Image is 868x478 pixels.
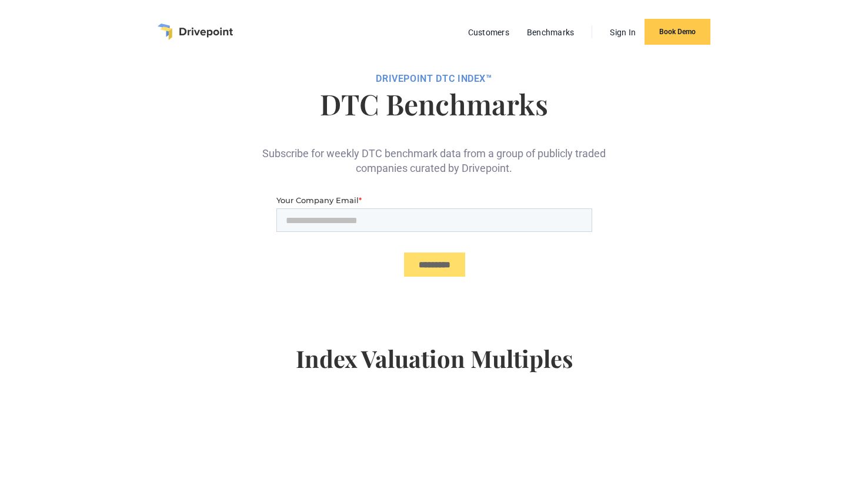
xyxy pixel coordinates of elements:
h1: DTC Benchmarks [188,89,680,118]
h4: Index Valuation Multiples [188,344,680,391]
a: Benchmarks [521,25,580,40]
iframe: Form 0 [276,194,592,297]
a: home [158,24,233,40]
a: Sign In [604,25,642,40]
a: Book Demo [645,19,710,45]
div: Subscribe for weekly DTC benchmark data from a group of publicly traded companies curated by Driv... [258,127,610,175]
div: DRIVEPOiNT DTC Index™ [188,73,680,85]
a: Customers [462,25,515,40]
